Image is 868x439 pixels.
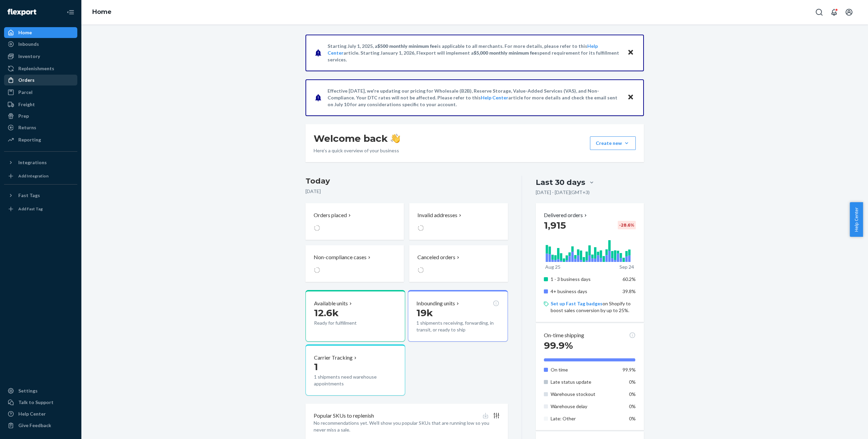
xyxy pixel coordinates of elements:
[551,300,636,314] p: on Shopify to boost sales conversion by up to 25%.
[623,276,636,282] span: 60.2%
[4,420,77,431] button: Give Feedback
[18,113,29,119] div: Prep
[812,5,826,19] button: Open Search Box
[305,203,404,240] button: Orders placed
[328,88,621,108] p: Effective [DATE], we're updating our pricing for Wholesale (B2B), Reserve Storage, Value-Added Se...
[305,176,508,187] h3: Today
[18,206,43,212] div: Add Fast Tag
[4,134,77,145] a: Reporting
[544,220,566,231] span: 1,915
[18,387,38,394] div: Settings
[623,288,636,294] span: 39.8%
[18,159,47,166] div: Integrations
[474,50,537,56] span: $5,000 monthly minimum fee
[4,204,77,214] a: Add Fast Tag
[18,101,35,108] div: Freight
[590,136,636,150] button: Create new
[18,422,51,429] div: Give Feedback
[4,27,77,38] a: Home
[18,89,33,96] div: Parcel
[4,75,77,85] a: Orders
[18,53,40,60] div: Inventory
[409,203,508,240] button: Invalid addresses
[416,307,433,319] span: 19k
[4,39,77,50] a: Inbounds
[314,300,348,307] p: Available units
[314,147,400,154] p: Here’s a quick overview of your business
[391,134,400,143] img: hand-wave emoji
[4,408,77,419] a: Help Center
[536,189,590,196] p: [DATE] - [DATE] ( GMT+3 )
[314,307,339,319] span: 12.6k
[314,211,347,219] p: Orders placed
[850,202,863,237] button: Help Center
[416,320,499,333] p: 1 shipments receiving, forwarding, in transit, or ready to ship
[551,288,617,295] p: 4+ business days
[626,48,635,58] button: Close
[305,290,405,342] button: Available units12.6kReady for fulfillment
[64,5,77,19] button: Close Navigation
[4,99,77,110] a: Freight
[377,43,437,49] span: $500 monthly minimum fee
[87,2,117,22] ol: breadcrumbs
[314,354,353,362] p: Carrier Tracking
[18,411,46,417] div: Help Center
[481,95,508,100] a: Help Center
[314,132,400,145] h1: Welcome back
[545,264,560,270] p: Aug 25
[18,136,41,143] div: Reporting
[551,379,617,385] p: Late status update
[328,43,621,63] p: Starting July 1, 2025, a is applicable to all merchants. For more details, please refer to this a...
[544,340,573,351] span: 99.9%
[18,41,39,47] div: Inbounds
[842,5,856,19] button: Open account menu
[4,87,77,98] a: Parcel
[417,253,455,261] p: Canceled orders
[305,188,508,195] p: [DATE]
[4,397,77,408] a: Talk to Support
[4,122,77,133] a: Returns
[618,221,636,229] div: -28.6 %
[536,177,585,188] div: Last 30 days
[629,391,636,397] span: 0%
[18,65,54,72] div: Replenishments
[18,192,40,199] div: Fast Tags
[18,173,48,179] div: Add Integration
[551,301,603,306] a: Set up Fast Tag badges
[551,415,617,422] p: Late: Other
[314,361,318,373] span: 1
[626,93,635,102] button: Close
[4,385,77,396] a: Settings
[551,403,617,410] p: Warehouse delay
[551,391,617,398] p: Warehouse stockout
[629,379,636,385] span: 0%
[417,211,457,219] p: Invalid addresses
[551,366,617,373] p: On time
[305,245,404,282] button: Non-compliance cases
[544,211,588,219] button: Delivered orders
[305,344,405,396] button: Carrier Tracking11 shipments need warehouse appointments
[18,77,35,83] div: Orders
[7,9,36,16] img: Flexport logo
[409,245,508,282] button: Canceled orders
[4,63,77,74] a: Replenishments
[629,403,636,409] span: 0%
[416,300,455,307] p: Inbounding units
[314,253,367,261] p: Non-compliance cases
[314,420,500,433] p: No recommendations yet. We’ll show you popular SKUs that are running low so you never miss a sale.
[18,124,36,131] div: Returns
[18,399,54,406] div: Talk to Support
[314,374,397,387] p: 1 shipments need warehouse appointments
[623,367,636,373] span: 99.9%
[18,29,32,36] div: Home
[4,111,77,121] a: Prep
[551,276,617,283] p: 1 - 3 business days
[4,190,77,201] button: Fast Tags
[4,157,77,168] button: Integrations
[629,416,636,421] span: 0%
[4,171,77,182] a: Add Integration
[408,290,508,342] button: Inbounding units19k1 shipments receiving, forwarding, in transit, or ready to ship
[619,264,634,270] p: Sep 24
